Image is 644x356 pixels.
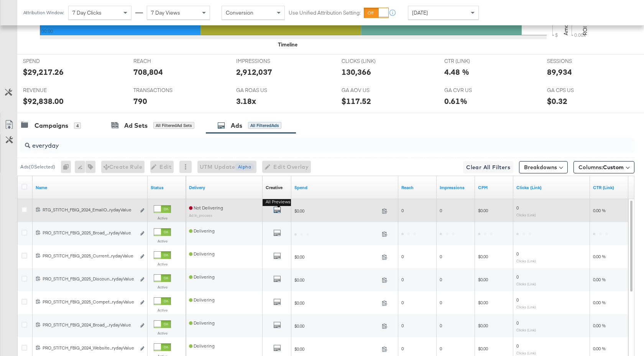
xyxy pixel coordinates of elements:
[516,274,519,280] span: 0
[43,276,136,282] div: PRO_STITCH_FBIG_2025_Discoun...rydayValue
[154,239,171,244] label: Active
[236,96,256,107] div: 3.18x
[189,320,215,326] span: Delivering
[23,87,80,94] span: REVENUE
[440,254,442,259] span: 0
[189,297,215,303] span: Delivering
[43,230,136,236] div: PRO_STITCH_FBIG_2025_Broad_...rydayValue
[466,163,510,172] span: Clear All Filters
[189,343,215,349] span: Delivering
[444,66,469,77] div: 4.48 %
[20,163,55,170] div: Ads ( 0 Selected)
[30,135,579,150] input: Search Ad Name, ID or Objective
[562,2,569,35] text: Amount (USD)
[294,254,379,260] span: $0.00
[34,121,68,130] div: Campaigns
[154,308,171,313] label: Active
[516,305,536,309] sub: Clicks (Link)
[401,185,434,191] a: The number of people your ad was served to.
[36,185,145,191] a: Ad Name.
[278,41,297,48] div: Timeline
[154,285,171,290] label: Active
[61,161,75,173] div: 0
[519,161,568,173] button: Breakdowns
[444,87,502,94] span: GA CVR US
[593,323,606,328] span: 0.00 %
[516,282,536,286] sub: Clicks (Link)
[23,58,80,65] span: SPEND
[516,351,536,355] sub: Clicks (Link)
[593,346,606,351] span: 0.00 %
[294,300,379,306] span: $0.00
[478,323,488,328] span: $0.00
[23,10,64,15] div: Attribution Window:
[294,277,379,283] span: $0.00
[516,328,536,332] sub: Clicks (Link)
[189,251,215,257] span: Delivering
[294,185,395,191] a: The total amount spent to date.
[440,208,442,213] span: 0
[154,216,171,221] label: Active
[74,122,81,129] div: 4
[231,121,242,130] div: Ads
[133,58,191,65] span: REACH
[547,87,605,94] span: GA CPS US
[478,208,488,213] span: $0.00
[603,164,624,171] span: Custom
[547,96,567,107] div: $0.32
[444,96,467,107] div: 0.61%
[478,300,488,305] span: $0.00
[401,300,404,305] span: 0
[133,96,147,107] div: 790
[153,122,194,129] div: All Filtered Ad Sets
[582,26,588,35] text: ROI
[72,9,102,16] span: 7 Day Clicks
[516,259,536,263] sub: Clicks (Link)
[516,320,519,326] span: 0
[578,163,624,171] span: Columns:
[236,87,294,94] span: GA ROAS US
[43,253,136,259] div: PRO_STITCH_FBIG_2025_Current...rydayValue
[43,207,136,213] div: RTG_STITCH_FBIG_2024_EmailO...rydayValue
[248,122,281,129] div: All Filtered Ads
[440,300,442,305] span: 0
[342,96,371,107] div: $117.52
[189,274,215,280] span: Delivering
[151,185,183,191] a: Shows the current state of your Ad.
[294,346,379,352] span: $0.00
[236,58,294,65] span: IMPRESSIONS
[593,185,625,191] a: The number of clicks received on a link in your ad divided by the number of impressions.
[401,277,404,282] span: 0
[189,185,260,191] a: Reflects the ability of your Ad to achieve delivery.
[154,262,171,267] label: Active
[440,277,442,282] span: 0
[478,277,488,282] span: $0.00
[43,322,136,328] div: PRO_STITCH_FBIG_2024_Broad_...rydayValue
[440,323,442,328] span: 0
[23,96,64,107] div: $92,838.00
[478,185,510,191] a: The average cost you've paid to have 1,000 impressions of your ad.
[401,323,404,328] span: 0
[236,66,272,77] div: 2,912,037
[593,300,606,305] span: 0.00 %
[189,205,223,211] span: Not Delivering
[23,66,64,77] div: $29,217.26
[573,161,634,173] button: Columns:Custom
[516,213,536,217] sub: Clicks (Link)
[516,251,519,257] span: 0
[342,66,371,77] div: 130,366
[342,87,399,94] span: GA AOV US
[133,87,191,94] span: TRANSACTIONS
[189,213,212,218] sub: Ad In_process
[342,58,399,65] span: CLICKS (LINK)
[401,208,404,213] span: 0
[444,58,502,65] span: CTR (LINK)
[440,185,472,191] a: The number of times your ad was served. On mobile apps an ad is counted as served the first time ...
[266,185,283,191] div: Creative
[593,277,606,282] span: 0.00 %
[401,346,404,351] span: 0
[516,185,587,191] a: The number of clicks on links appearing on your ad or Page that direct people to your sites off F...
[133,66,163,77] div: 708,804
[401,254,404,259] span: 0
[266,185,283,191] a: Shows the creative associated with your ad.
